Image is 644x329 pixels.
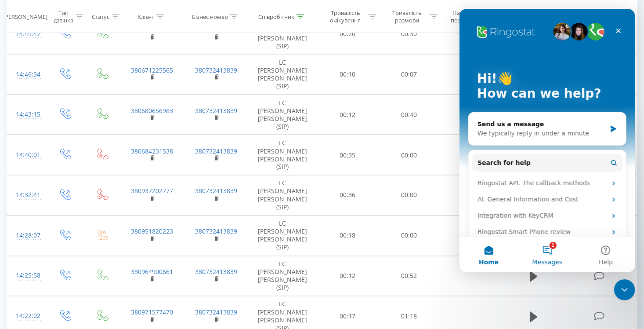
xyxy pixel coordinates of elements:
td: 00:20 [317,14,379,55]
a: 380951820223 [131,227,173,236]
iframe: Intercom live chat [459,9,635,272]
a: 380732413839 [195,147,237,155]
div: [PERSON_NAME] [4,13,48,20]
div: 14:40:01 [16,146,37,164]
div: Клієнт [137,13,154,20]
td: 00:12 [317,95,379,135]
td: LC [PERSON_NAME] [PERSON_NAME] (SIP) [248,14,317,55]
td: LC [PERSON_NAME] [PERSON_NAME] (SIP) [248,95,317,135]
a: 380971577470 [131,308,173,317]
td: 00:30 [379,14,440,55]
div: 14:43:15 [16,106,37,123]
div: Тип дзвінка [54,9,73,24]
div: 14:49:47 [16,26,37,43]
td: 00:40 [379,95,440,135]
div: Назва схеми переадресації [448,9,492,24]
td: LC [PERSON_NAME] [PERSON_NAME] (SIP) [248,256,317,296]
td: 00:00 [379,216,440,256]
a: 380732413839 [195,227,237,236]
div: Співробітник [258,13,294,20]
div: Статус [92,13,109,20]
a: 380732413839 [195,187,237,195]
div: 14:22:02 [16,308,37,325]
div: 14:28:07 [16,227,37,245]
div: 14:25:58 [16,267,37,285]
td: 00:10 [317,54,379,95]
td: LC [PERSON_NAME] [PERSON_NAME] (SIP) [248,54,317,95]
div: 14:32:41 [16,187,37,204]
td: LC [PERSON_NAME] [PERSON_NAME] (SIP) [248,175,317,216]
a: 380671225565 [131,66,173,74]
td: 00:12 [317,256,379,296]
div: Тривалість розмови [387,9,428,24]
div: Тривалість очікування [325,9,366,24]
iframe: Intercom live chat [614,279,635,300]
a: 380937202777 [131,187,173,195]
a: 380964900661 [131,268,173,276]
a: 380684231538 [131,147,173,155]
td: LC [PERSON_NAME] [PERSON_NAME] (SIP) [248,216,317,256]
td: LC [PERSON_NAME] [PERSON_NAME] (SIP) [248,135,317,175]
td: 00:52 [379,256,440,296]
a: 380732413839 [195,268,237,276]
div: Бізнес номер [192,13,228,20]
td: 00:07 [379,54,440,95]
td: 00:18 [317,216,379,256]
a: 380680656983 [131,106,173,115]
a: 380732413839 [195,106,237,115]
a: 380732413839 [195,66,237,74]
td: 00:00 [379,135,440,175]
td: 00:36 [317,175,379,216]
a: 380732413839 [195,308,237,317]
td: 00:00 [379,175,440,216]
div: 14:46:34 [16,66,37,83]
td: 00:35 [317,135,379,175]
